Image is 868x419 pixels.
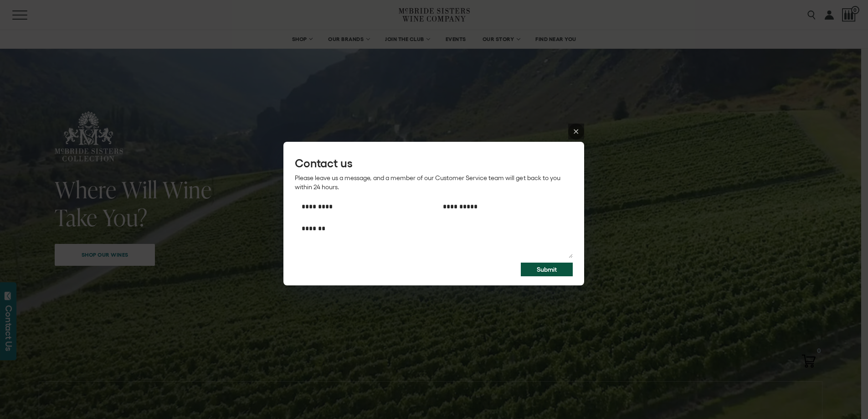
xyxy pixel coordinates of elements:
div: 0 [813,345,825,357]
input: Your name [295,198,431,215]
textarea: Message [295,219,573,258]
button: Submit [521,263,573,276]
span: Contact us [295,157,353,170]
div: Please leave us a message, and a member of our Customer Service team will get back to you within ... [295,174,573,198]
div: Form title [295,151,573,174]
input: Your email [436,198,573,215]
span: Submit [537,266,557,273]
